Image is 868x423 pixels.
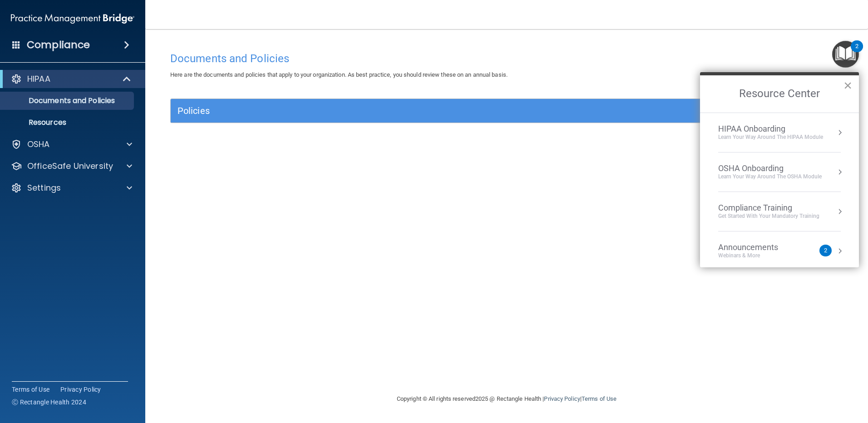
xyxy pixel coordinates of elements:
[855,46,858,58] div: 2
[544,395,580,402] a: Privacy Policy
[6,96,130,105] p: Documents and Policies
[718,242,796,252] div: Announcements
[718,252,796,260] div: Webinars & More
[27,182,61,193] p: Settings
[178,103,836,118] a: Policies
[6,118,130,127] p: Resources
[12,398,86,407] span: Ⓒ Rectangle Health 2024
[718,203,819,213] div: Compliance Training
[843,78,852,93] button: Close
[27,39,90,51] h4: Compliance
[718,173,822,181] div: Learn your way around the OSHA module
[60,385,101,394] a: Privacy Policy
[27,139,50,150] p: OSHA
[718,133,823,141] div: Learn Your Way around the HIPAA module
[718,163,822,173] div: OSHA Onboarding
[700,75,859,113] h2: Resource Center
[700,72,859,267] div: Resource Center
[582,395,616,402] a: Terms of Use
[718,124,823,134] div: HIPAA Onboarding
[718,212,819,220] div: Get Started with your mandatory training
[11,139,132,150] a: OSHA
[27,161,113,172] p: OfficeSafe University
[11,74,132,84] a: HIPAA
[27,74,50,84] p: HIPAA
[170,71,508,78] span: Here are the documents and policies that apply to your organization. As best practice, you should...
[11,10,134,28] img: PMB logo
[12,385,49,394] a: Terms of Use
[341,384,672,413] div: Copyright © All rights reserved 2025 @ Rectangle Health | |
[178,106,668,116] h5: Policies
[170,53,843,64] h4: Documents and Policies
[11,161,132,172] a: OfficeSafe University
[832,41,859,68] button: Open Resource Center, 2 new notifications
[11,182,132,193] a: Settings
